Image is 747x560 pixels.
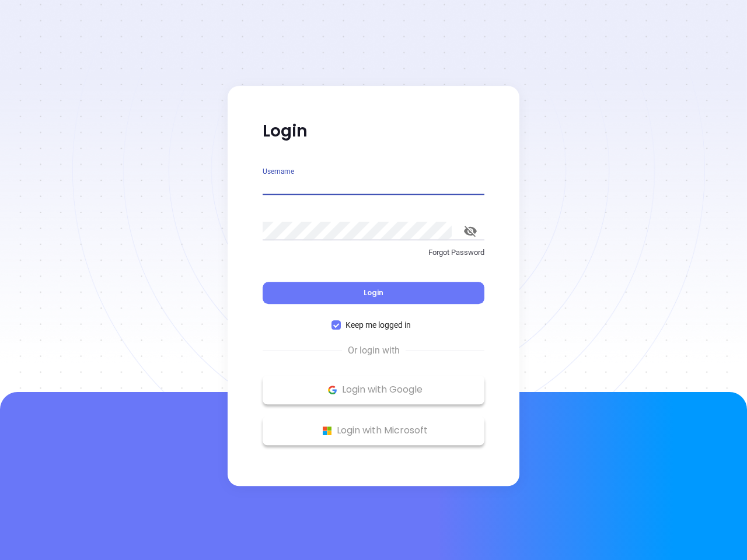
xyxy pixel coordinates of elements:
[263,416,484,445] button: Microsoft Logo Login with Microsoft
[342,344,406,358] span: Or login with
[456,217,484,245] button: toggle password visibility
[263,168,294,175] label: Username
[263,375,484,404] button: Google Logo Login with Google
[325,383,340,397] img: Google Logo
[263,282,484,304] button: Login
[341,318,416,331] span: Keep me logged in
[364,288,383,297] span: Login
[263,121,484,142] p: Login
[263,247,484,258] p: Forgot Password
[263,247,484,268] a: Forgot Password
[320,423,334,438] img: Microsoft Logo
[268,381,479,398] p: Login with Google
[268,422,479,439] p: Login with Microsoft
